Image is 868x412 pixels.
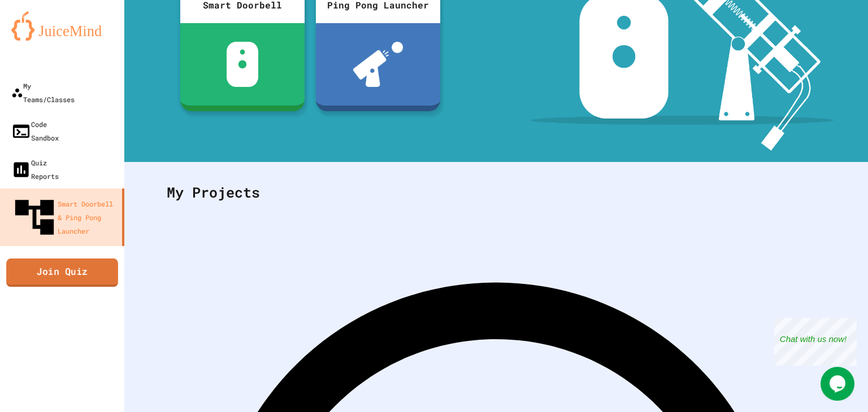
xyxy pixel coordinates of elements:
[821,367,857,401] iframe: chat widget
[6,258,118,287] a: Join Quiz
[11,11,113,41] img: logo-orange.svg
[227,42,259,87] img: sdb-white.svg
[11,79,75,106] div: My Teams/Classes
[353,42,403,87] img: ppl-with-ball.png
[11,117,59,144] div: Code Sandbox
[155,170,837,214] div: My Projects
[11,194,118,240] div: Smart Doorbell & Ping Pong Launcher
[774,318,857,366] iframe: chat widget
[11,156,59,183] div: Quiz Reports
